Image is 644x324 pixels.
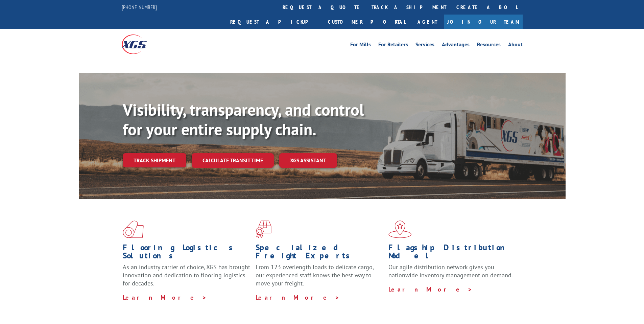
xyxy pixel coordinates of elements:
a: Request a pickup [225,15,323,29]
a: Customer Portal [323,15,411,29]
img: xgs-icon-focused-on-flooring-red [256,221,271,238]
a: [PHONE_NUMBER] [122,4,157,10]
a: XGS ASSISTANT [279,153,337,168]
a: Track shipment [123,153,186,167]
span: As an industry carrier of choice, XGS has brought innovation and dedication to flooring logistics... [123,263,250,287]
a: For Retailers [378,42,408,49]
a: Calculate transit time [192,153,274,168]
a: Advantages [442,42,470,49]
a: Join Our Team [444,15,523,29]
h1: Flooring Logistics Solutions [123,244,251,263]
b: Visibility, transparency, and control for your entire supply chain. [123,99,364,140]
a: Agent [411,15,444,29]
a: Learn More > [388,285,473,293]
p: From 123 overlength loads to delicate cargo, our experienced staff knows the best way to move you... [256,263,383,293]
img: xgs-icon-flagship-distribution-model-red [388,221,412,238]
a: Resources [477,42,501,49]
h1: Specialized Freight Experts [256,244,383,263]
a: Learn More > [123,294,207,301]
a: For Mills [350,42,371,49]
h1: Flagship Distribution Model [388,244,516,263]
a: Services [415,42,434,49]
a: About [508,42,523,49]
img: xgs-icon-total-supply-chain-intelligence-red [123,221,144,238]
span: Our agile distribution network gives you nationwide inventory management on demand. [388,263,513,279]
a: Learn More > [256,294,340,301]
